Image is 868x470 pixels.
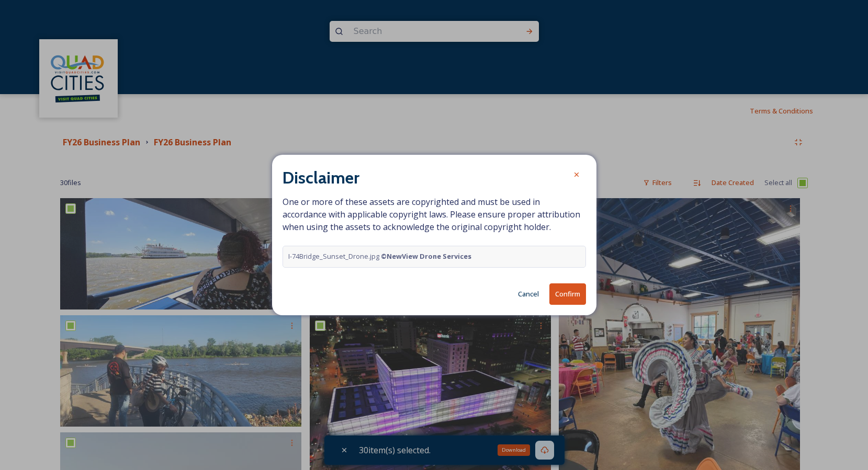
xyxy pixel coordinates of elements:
[283,196,586,267] span: One or more of these assets are copyrighted and must be used in accordance with applicable copyri...
[288,251,471,261] span: I-74Bridge_Sunset_Drone.jpg
[513,284,544,304] button: Cancel
[283,165,359,190] h2: Disclaimer
[549,283,586,305] button: Confirm
[381,251,471,261] strong: © NewView Drone Services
